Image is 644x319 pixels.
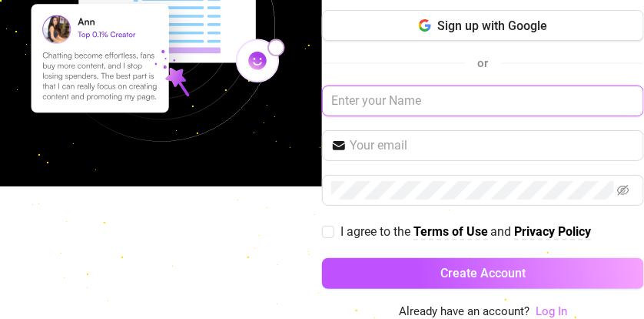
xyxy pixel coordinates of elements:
[322,10,644,41] button: Sign up with Google
[514,224,591,239] strong: Privacy Policy
[350,136,635,155] input: Your email
[413,224,488,239] strong: Terms of Use
[340,224,413,239] span: I agree to the
[440,266,526,280] span: Create Account
[478,56,489,70] span: or
[490,224,514,239] span: and
[514,224,591,240] a: Privacy Policy
[617,184,629,196] span: eye-invisible
[413,224,488,240] a: Terms of Use
[322,86,644,116] input: Enter your Name
[437,18,547,33] span: Sign up with Google
[536,304,567,318] a: Log In
[322,258,644,289] button: Create Account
